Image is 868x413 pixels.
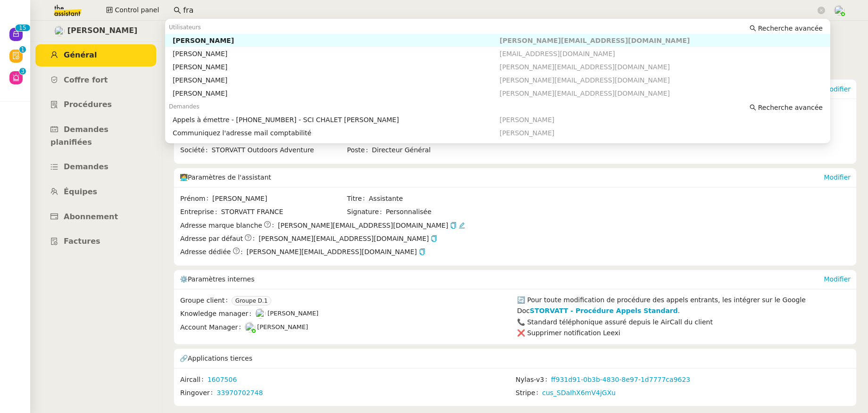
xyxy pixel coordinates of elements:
[50,125,108,147] span: Demandes planifiées
[542,388,616,398] a: cus_SDaIhX6mV4jGXu
[173,36,500,45] div: [PERSON_NAME]
[500,90,670,97] span: [PERSON_NAME][EMAIL_ADDRESS][DOMAIN_NAME]
[255,308,266,319] img: users%2FyQfMwtYgTqhRP2YHWHmG2s2LYaD3%2Favatar%2Fprofile-pic.png
[64,162,108,171] span: Demandes
[180,270,824,289] div: ⚙️
[278,220,448,231] span: [PERSON_NAME][EMAIL_ADDRESS][DOMAIN_NAME]
[500,116,554,124] span: [PERSON_NAME]
[67,25,138,37] span: [PERSON_NAME]
[54,26,65,36] img: users%2FRcIDm4Xn1TPHYwgLThSv8RQYtaM2%2Favatar%2F95761f7a-40c3-4bb5-878d-fe785e6f95b2
[64,187,97,196] span: Équipes
[758,103,823,112] span: Recherche avancée
[180,349,851,368] div: 🔗
[188,173,271,181] span: Paramètres de l'assistant
[530,307,678,314] a: STORVATT - Procédure Appels Standard
[257,323,308,330] span: [PERSON_NAME]
[500,76,670,84] span: [PERSON_NAME][EMAIL_ADDRESS][DOMAIN_NAME]
[173,76,500,84] div: [PERSON_NAME]
[267,310,318,317] span: [PERSON_NAME]
[19,25,23,33] p: 1
[19,68,26,74] nz-badge-sup: 3
[247,247,426,257] span: [PERSON_NAME][EMAIL_ADDRESS][DOMAIN_NAME]
[180,233,243,244] span: Adresse par défaut
[35,181,156,203] a: Équipes
[173,129,500,137] div: Communiquez l'adresse mail comptabilité
[188,355,252,362] span: Applications tierces
[516,388,542,398] span: Stripe
[180,308,255,319] span: Knowledge manager
[347,193,369,204] span: Titre
[64,50,97,59] span: Général
[35,94,156,116] a: Procédures
[169,103,200,110] span: Demandes
[824,173,851,181] a: Modifier
[517,317,851,328] div: 📞 Standard téléphonique assuré depuis le AirCall du client
[517,295,851,317] div: 🔄 Pour toute modification de procédure des appels entrants, les intégrer sur le Google Doc .
[21,46,25,55] p: 1
[211,145,346,156] span: STORVATT Outdoors Adventure
[21,68,25,76] p: 3
[347,206,386,217] span: Signature
[64,100,112,109] span: Procédures
[834,5,844,16] img: users%2FNTfmycKsCFdqp6LX6USf2FmuPJo2%2Favatar%2F16D86256-2126-4AE5-895D-3A0011377F92_1_102_o-remo...
[183,4,816,17] input: Rechercher
[180,193,212,204] span: Prénom
[15,25,30,31] nz-badge-sup: 15
[245,322,255,332] img: users%2FNTfmycKsCFdqp6LX6USf2FmuPJo2%2Favatar%2F16D86256-2126-4AE5-895D-3A0011377F92_1_102_o-remo...
[100,4,165,17] button: Control panel
[35,206,156,228] a: Abonnement
[64,212,118,221] span: Abonnement
[35,156,156,178] a: Demandes
[35,69,156,91] a: Coffre fort
[372,145,513,156] span: Directeur Général
[173,63,500,71] div: [PERSON_NAME]
[517,328,851,339] div: ❌ Supprimer notification Leexi
[369,193,513,204] span: Assistante
[180,206,221,217] span: Entreprise
[212,193,346,204] span: [PERSON_NAME]
[824,85,851,93] a: Modifier
[173,50,500,58] div: [PERSON_NAME]
[259,233,437,244] span: [PERSON_NAME][EMAIL_ADDRESS][DOMAIN_NAME]
[23,25,26,33] p: 5
[824,275,851,283] a: Modifier
[221,206,346,217] span: STORVATT FRANCE
[500,129,554,137] span: [PERSON_NAME]
[35,44,156,66] a: Général
[232,296,271,306] nz-tag: Groupe D.1
[180,247,231,257] span: Adresse dédiée
[500,37,690,44] span: [PERSON_NAME][EMAIL_ADDRESS][DOMAIN_NAME]
[180,145,211,156] span: Société
[386,206,432,217] span: Personnalisée
[35,119,156,153] a: Demandes planifiées
[180,322,245,333] span: Account Manager
[758,24,823,33] span: Recherche avancée
[217,388,263,398] a: 33970702748
[173,116,500,124] div: Appels à émettre - [PHONE_NUMBER] - SCI CHALET [PERSON_NAME]
[180,374,208,385] span: Aircall
[173,89,500,98] div: [PERSON_NAME]
[500,50,615,58] span: [EMAIL_ADDRESS][DOMAIN_NAME]
[500,63,670,71] span: [PERSON_NAME][EMAIL_ADDRESS][DOMAIN_NAME]
[169,24,201,31] span: Utilisateurs
[180,168,824,187] div: 🧑‍💻
[208,374,237,385] a: 1607506
[64,75,108,84] span: Coffre fort
[516,374,551,385] span: Nylas-v3
[64,237,100,246] span: Factures
[188,275,254,283] span: Paramètres internes
[115,5,159,16] span: Control panel
[180,388,217,398] span: Ringover
[180,220,262,231] span: Adresse marque blanche
[19,46,26,53] nz-badge-sup: 1
[180,295,232,306] span: Groupe client
[551,374,690,385] a: ff931d91-0b3b-4830-8e97-1d7777ca9623
[347,145,372,156] span: Poste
